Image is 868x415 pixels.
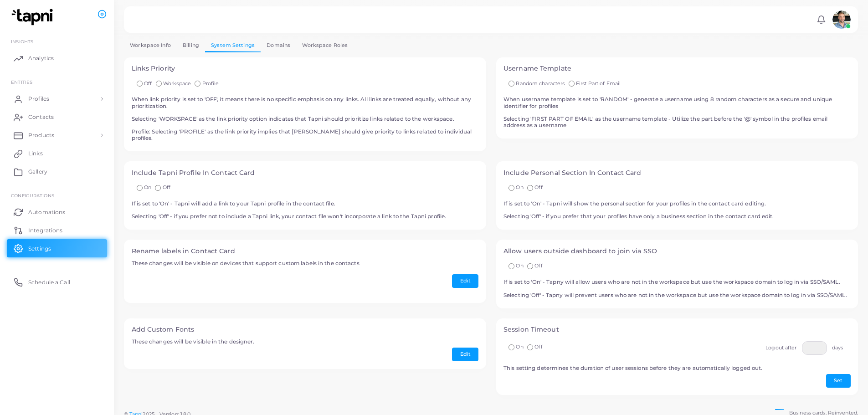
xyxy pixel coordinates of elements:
[28,278,70,287] span: Schedule a Call
[7,221,107,239] a: Integrations
[534,343,542,350] span: Off
[132,326,479,333] h4: Add Custom Fonts
[503,247,851,255] h4: Allow users outside dashboard to join via SSO
[11,79,32,85] span: ENTITIES
[832,344,843,352] label: days
[261,39,296,52] a: Domains
[28,208,65,216] span: Automations
[7,108,107,126] a: Contacts
[534,262,542,269] span: Off
[503,65,851,72] h4: Username Template
[7,203,107,221] a: Automations
[503,279,851,298] h5: If is set to 'On' - Tapny will allow users who are not in the workspace but use the workspace dom...
[7,239,107,257] a: Settings
[124,39,177,52] a: Workspace Info
[7,144,107,163] a: Links
[516,80,565,87] span: Random characters
[28,245,51,253] span: Settings
[8,9,59,26] img: logo
[7,163,107,181] a: Gallery
[144,80,152,87] span: Off
[765,344,796,352] label: Logout after
[28,226,62,235] span: Integrations
[503,200,851,220] h5: If is set to 'On' - Tapni will show the personal section for your profiles in the contact card ed...
[832,10,851,29] img: avatar
[132,96,479,141] h5: When link priority is set to 'OFF', it means there is no specific emphasis on any links. All link...
[132,65,479,72] h4: Links Priority
[132,260,479,266] h5: These changes will be visible on devices that support custom labels in the contacts
[163,80,191,87] span: Workspace
[28,131,54,139] span: Products
[28,95,49,103] span: Profiles
[132,338,479,345] h5: These changes will be visible in the designer.
[11,39,33,44] span: INSIGHTS
[177,39,205,52] a: Billing
[7,126,107,144] a: Products
[28,54,54,62] span: Analytics
[296,39,354,52] a: Workspace Roles
[516,184,523,190] span: On
[7,273,107,291] a: Schedule a Call
[452,274,478,288] button: Edit
[132,247,479,255] h4: Rename labels in Contact Card
[503,169,851,177] h4: Include Personal Section In Contact Card
[830,10,853,29] a: avatar
[28,149,43,158] span: Links
[503,326,851,333] h4: Session Timeout
[205,39,261,52] a: System Settings
[132,200,479,220] h5: If is set to 'On' - Tapni will add a link to your Tapni profile in the contact file. Selecting 'O...
[516,262,523,269] span: On
[11,193,54,198] span: Configurations
[516,343,523,350] span: On
[132,169,479,177] h4: Include Tapni Profile In Contact Card
[826,374,851,388] button: Set
[7,90,107,108] a: Profiles
[503,96,851,128] h5: When username template is set to 'RANDOM' - generate a username using 8 random characters as a se...
[576,80,621,87] span: First Part of Email
[163,184,170,190] span: Off
[202,80,219,87] span: Profile
[144,184,151,190] span: On
[452,348,478,361] button: Edit
[503,365,851,371] h5: This setting determines the duration of user sessions before they are automatically logged out.
[28,113,54,121] span: Contacts
[28,168,47,176] span: Gallery
[7,49,107,67] a: Analytics
[534,184,542,190] span: Off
